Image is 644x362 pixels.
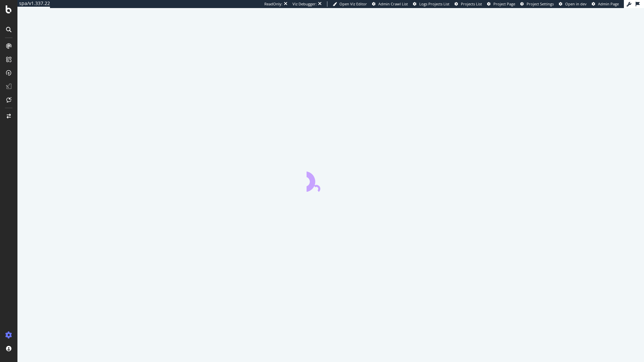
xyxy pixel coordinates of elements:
[527,1,554,6] span: Project Settings
[264,1,282,7] div: ReadOnly:
[592,1,619,7] a: Admin Page
[413,1,449,7] a: Logs Projects List
[454,1,482,7] a: Projects List
[339,1,367,6] span: Open Viz Editor
[378,1,408,6] span: Admin Crawl List
[333,1,367,7] a: Open Viz Editor
[598,1,619,6] span: Admin Page
[307,168,355,192] div: animation
[292,1,317,7] div: Viz Debugger:
[461,1,482,6] span: Projects List
[419,1,449,6] span: Logs Projects List
[559,1,587,7] a: Open in dev
[565,1,587,6] span: Open in dev
[372,1,408,7] a: Admin Crawl List
[487,1,515,7] a: Project Page
[520,1,554,7] a: Project Settings
[493,1,515,6] span: Project Page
